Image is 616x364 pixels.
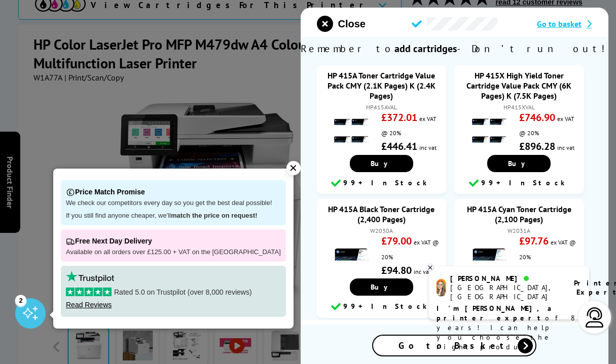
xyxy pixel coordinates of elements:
span: inc vat [414,268,431,275]
strong: £117.31 [519,264,554,277]
p: Rated 5.0 on Trustpilot (over 8,000 reviews) [66,288,281,297]
p: of 8 years! I can help you choose the right product [437,304,582,352]
span: Buy [371,159,392,168]
div: [GEOGRAPHIC_DATA], [GEOGRAPHIC_DATA] [450,283,561,301]
a: HP 415A Toner Cartridge Value Pack CMY (2.1K Pages) K (2.4K Pages) [328,70,436,101]
img: trustpilot rating [66,271,114,282]
img: HP 415A Toner Cartridge Value Pack CMY (2.1K Pages) K (2.4K Pages) [334,113,369,148]
span: Go to Basket [398,340,510,351]
span: Go to basket [537,19,582,29]
div: 2 [15,295,26,306]
span: ex VAT @ 20% [519,238,576,260]
strong: match the price on request! [171,212,257,219]
strong: £746.90 [519,111,555,124]
p: Free Next Day Delivery [66,234,281,248]
b: add cartridges [394,42,457,55]
span: Buy [371,282,392,292]
b: I'm [PERSON_NAME], a printer expert [437,304,555,322]
button: close modal [317,16,366,32]
div: W2030A [327,227,436,234]
span: inc vat [419,144,437,151]
strong: £446.41 [381,140,417,153]
strong: £896.28 [519,140,555,153]
span: ex VAT @ 20% [381,238,439,260]
strong: £372.01 [381,111,417,124]
div: HP415XVAL [464,103,573,111]
a: Read Reviews [66,301,112,309]
div: 99+ In Stock [322,177,441,189]
span: Buy [508,159,530,168]
div: HP415AVAL [327,103,436,111]
div: ✕ [286,161,301,175]
strong: £97.76 [519,234,549,248]
p: If you still find anyone cheaper, we'll [66,212,281,220]
strong: £79.00 [381,234,412,248]
strong: £94.80 [381,264,412,277]
span: Remember to - Don’t run out! [301,37,609,60]
img: amy-livechat.png [437,279,446,297]
p: We check our competitors every day so you get the best deal possible! [66,199,281,208]
div: [PERSON_NAME] [450,274,561,283]
div: 99+ In Stock [322,301,441,313]
span: Close [338,18,366,30]
a: Go to Basket [372,335,536,356]
a: Go to basket [537,19,592,29]
span: inc vat [557,144,574,151]
img: HP 415A Cyan Toner Cartridge (2,100 Pages) [472,237,507,272]
a: HP 415A Black Toner Cartridge (2,400 Pages) [328,204,434,224]
a: HP 415X High Yield Toner Cartridge Value Pack CMY (6K Pages) K (7.5K Pages) [466,70,571,101]
div: 99+ In Stock [459,177,578,189]
img: HP 415X High Yield Toner Cartridge Value Pack CMY (6K Pages) K (7.5K Pages) [472,113,507,148]
p: Price Match Promise [66,185,281,199]
p: Available on all orders over £125.00 + VAT on the [GEOGRAPHIC_DATA] [66,248,281,257]
a: HP 415A Cyan Toner Cartridge (2,100 Pages) [467,204,571,224]
img: stars-5.svg [66,288,112,296]
img: user-headset-light.svg [585,307,605,328]
img: HP 415A Black Toner Cartridge (2,400 Pages) [334,237,369,272]
div: W2031A [464,227,573,234]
